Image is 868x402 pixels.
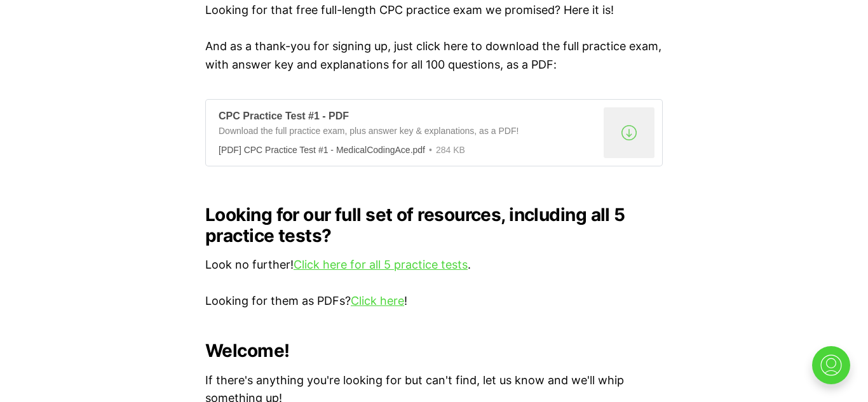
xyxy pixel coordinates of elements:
p: Looking for them as PDFs? ! [205,292,663,311]
iframe: portal-trigger [801,340,868,402]
p: And as a thank-you for signing up, just click here to download the full practice exam, with answe... [205,37,663,74]
div: Download the full practice exam, plus answer key & explanations, as a PDF! [219,125,599,141]
a: Click here [351,294,404,307]
a: Click here for all 5 practice tests [294,258,468,271]
h2: Welcome! [205,340,663,361]
div: CPC Practice Test #1 - PDF [219,110,599,123]
h2: Looking for our full set of resources, including all 5 practice tests? [205,204,663,245]
div: [PDF] CPC Practice Test #1 - MedicalCodingAce.pdf [219,145,425,155]
p: Look no further! . [205,256,663,274]
p: Looking for that free full-length CPC practice exam we promised? Here it is! [205,1,663,20]
div: 284 KB [425,144,465,156]
a: CPC Practice Test #1 - PDFDownload the full practice exam, plus answer key & explanations, as a P... [205,99,663,166]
